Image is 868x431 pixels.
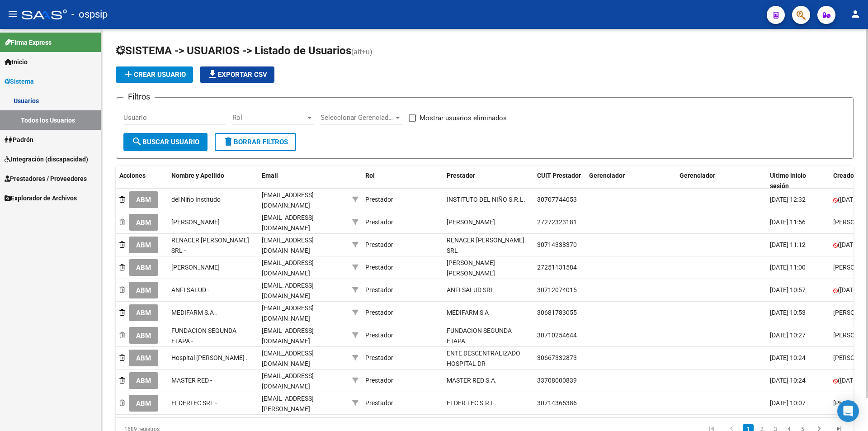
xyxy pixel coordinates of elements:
span: Firma Express [5,38,52,47]
span: Rol [232,114,306,122]
span: (alt+u) [351,47,373,56]
div: Prestador [365,353,393,363]
span: [EMAIL_ADDRESS][DOMAIN_NAME] [262,214,314,232]
span: MASTER RED S.A. [447,377,497,384]
datatable-header-cell: Prestador [443,166,533,196]
button: ABM [129,372,158,389]
span: Seleccionar Gerenciador [321,114,394,122]
span: [PERSON_NAME] [171,218,220,226]
span: Mostrar usuarios eliminados [420,113,507,123]
span: [PERSON_NAME] [447,218,495,226]
span: ABM [136,332,151,340]
span: ELDERTEC SRL - [171,399,217,407]
button: ABM [129,282,158,298]
div: Prestador [365,217,393,227]
span: 33708000839 [537,377,577,384]
span: 30714365386 [537,399,577,407]
div: Prestador [365,240,393,250]
span: [DATE] 10:07 [770,399,806,407]
mat-icon: add [123,69,134,80]
span: INSTITUTO DEL NIÑO S.R.L. [447,196,525,203]
datatable-header-cell: Rol [362,166,443,196]
mat-icon: search [132,136,142,147]
span: ABM [136,218,151,227]
span: SISTEMA -> USUARIOS -> Listado de Usuarios [116,44,351,57]
span: MEDIFARM S A [447,309,489,316]
datatable-header-cell: CUIT Prestador [533,166,585,196]
button: Crear Usuario [116,66,193,83]
span: ABM [136,399,151,407]
h3: Filtros [123,90,155,103]
span: ABM [136,377,151,385]
span: [PERSON_NAME] [171,264,220,271]
span: FUNDACION SEGUNDA ETAPA [447,327,512,345]
mat-icon: delete [223,136,234,147]
button: ABM [129,237,158,253]
div: Prestador [365,262,393,273]
span: RENACER [PERSON_NAME] SRL - [171,237,249,254]
datatable-header-cell: Nombre y Apellido [168,166,258,196]
button: ABM [129,214,158,231]
span: [PERSON_NAME] [PERSON_NAME] [447,259,495,277]
span: Prestador [447,172,475,179]
span: 30712074015 [537,286,577,294]
datatable-header-cell: Ultimo inicio sesión [766,166,830,196]
span: Inicio [5,57,28,67]
span: Gerenciador [589,172,625,179]
span: [DATE] 12:32 [770,196,806,203]
span: 30667332873 [537,354,577,361]
button: Exportar CSV [200,66,274,83]
mat-icon: file_download [207,69,218,80]
span: Prestadores / Proveedores [5,174,87,184]
span: ELDER TEC S.R.L. [447,399,496,407]
span: [DATE] 10:53 [770,309,806,316]
button: Borrar Filtros [215,133,296,151]
span: - ospsip [71,5,108,24]
span: [DATE] 11:56 [770,218,806,226]
span: [DATE] 10:24 [770,354,806,361]
span: [EMAIL_ADDRESS][DOMAIN_NAME] [262,191,314,209]
span: [DATE] 10:57 [770,286,806,294]
span: ABM [136,309,151,317]
div: Prestador [365,194,393,205]
span: MEDIFARM S.A . [171,309,217,316]
span: [EMAIL_ADDRESS][DOMAIN_NAME] [262,282,314,299]
span: ANFI SALUD - [171,286,209,294]
span: Integración (discapacidad) [5,154,88,164]
span: 30707744053 [537,196,577,203]
span: Borrar Filtros [223,138,288,146]
div: Prestador [365,398,393,408]
span: Hospital [PERSON_NAME] . [171,354,248,361]
span: CUIT Prestador [537,172,581,179]
datatable-header-cell: Gerenciador [676,166,766,196]
span: ABM [136,354,151,362]
span: 27272323181 [537,218,577,226]
div: Prestador [365,330,393,341]
span: Nombre y Apellido [171,172,224,179]
span: [EMAIL_ADDRESS][PERSON_NAME][DOMAIN_NAME] [262,395,314,423]
span: ABM [136,241,151,249]
span: [EMAIL_ADDRESS][DOMAIN_NAME] [262,304,314,322]
button: ABM [129,395,158,412]
span: del Niño Institudo [171,196,221,203]
span: [DATE] 11:00 [770,264,806,271]
span: Creado por [833,172,865,179]
div: Open Intercom Messenger [837,400,859,422]
span: Exportar CSV [207,71,267,79]
button: ABM [129,327,158,344]
span: RENACER [PERSON_NAME] SRL [447,237,524,254]
span: 30681783055 [537,309,577,316]
span: Explorador de Archivos [5,193,77,203]
span: 30710254644 [537,332,577,339]
span: [EMAIL_ADDRESS][DOMAIN_NAME] [262,372,314,390]
span: [DATE] 10:27 [770,332,806,339]
span: [EMAIL_ADDRESS][DOMAIN_NAME] [262,237,314,254]
button: ABM [129,259,158,276]
span: ABM [136,286,151,294]
button: ABM [129,191,158,208]
span: [EMAIL_ADDRESS][DOMAIN_NAME] [262,350,314,367]
button: Buscar Usuario [123,133,208,151]
span: Sistema [5,76,34,86]
span: ANFI SALUD SRL [447,286,494,294]
div: Prestador [365,375,393,386]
